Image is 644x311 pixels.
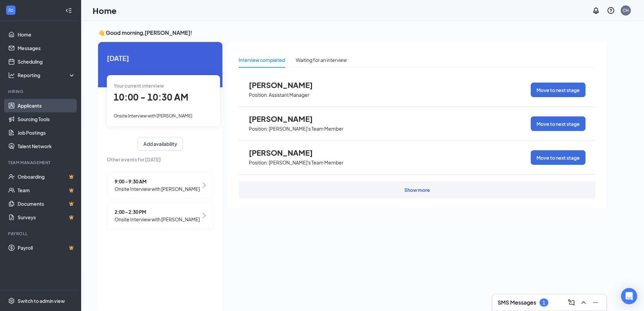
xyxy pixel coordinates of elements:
a: Home [18,28,75,41]
p: Position: [249,159,268,166]
div: CH [623,7,629,13]
p: [PERSON_NAME]'s Team Member [269,159,343,166]
a: DocumentsCrown [18,197,75,210]
div: Open Intercom Messenger [621,288,637,304]
h3: 👋 Good morning, [PERSON_NAME] ! [98,29,606,37]
span: [DATE] [107,53,214,63]
h1: Home [93,5,117,16]
a: Talent Network [18,139,75,153]
span: Onsite Interview with [PERSON_NAME] [115,185,200,193]
svg: ChevronUp [579,298,588,307]
span: Onsite Interview with [PERSON_NAME] [115,216,200,223]
svg: WorkstreamLogo [7,7,14,14]
a: PayrollCrown [18,241,75,254]
button: ChevronUp [578,297,589,308]
div: Show more [404,186,430,193]
p: [PERSON_NAME]'s Team Member [269,126,343,132]
a: SurveysCrown [18,210,75,224]
div: Switch to admin view [18,297,65,304]
span: 2:00 - 2:30 PM [115,208,200,216]
button: ComposeMessage [566,297,577,308]
p: Position: [249,126,268,132]
button: Add availability [138,137,183,151]
a: Messages [18,41,75,55]
p: Assistant Manager [269,92,309,98]
svg: Settings [8,297,15,304]
a: Scheduling [18,55,75,68]
button: Move to next stage [531,150,586,165]
button: Move to next stage [531,83,586,97]
a: Applicants [18,99,75,112]
svg: Collapse [65,7,72,14]
svg: Minimize [592,298,600,307]
svg: QuestionInfo [607,6,615,15]
span: Onsite Interview with [PERSON_NAME] [114,113,192,118]
div: Interview completed [239,56,285,64]
div: 1 [543,300,545,306]
button: Move to next stage [531,116,586,131]
div: Reporting [18,72,76,79]
p: Position: [249,92,268,98]
svg: ComposeMessage [567,298,575,307]
span: [PERSON_NAME] [249,114,323,123]
button: Minimize [590,297,601,308]
svg: Analysis [8,72,15,79]
span: Other events for [DATE] [107,156,214,163]
svg: Notifications [592,6,600,15]
span: [PERSON_NAME] [249,81,323,89]
span: 9:00 - 9:30 AM [115,178,200,185]
div: Waiting for an interview [296,56,347,64]
h3: SMS Messages [498,299,536,306]
a: TeamCrown [18,183,75,197]
div: Payroll [8,231,74,237]
span: 10:00 - 10:30 AM [114,91,188,103]
span: Your current interview [114,83,164,89]
span: [PERSON_NAME] [249,148,323,157]
a: Job Postings [18,126,75,139]
div: Team Management [8,160,74,165]
a: Sourcing Tools [18,112,75,126]
div: Hiring [8,89,74,94]
a: OnboardingCrown [18,170,75,183]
